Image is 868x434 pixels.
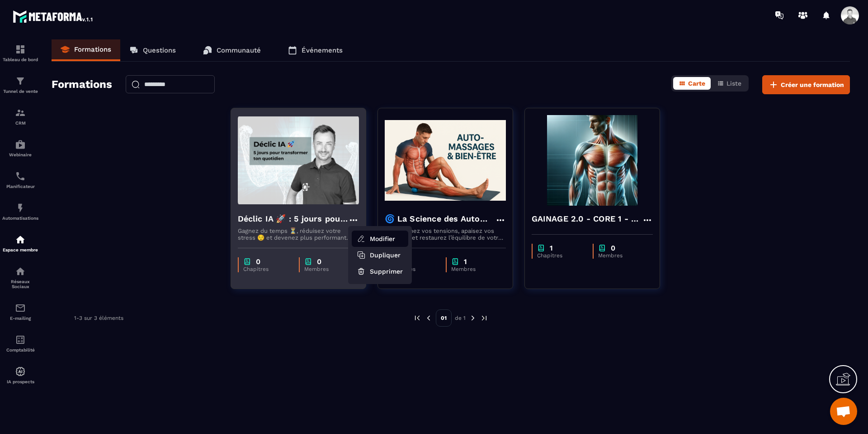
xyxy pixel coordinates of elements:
h4: GAINAGE 2.0 - CORE 1 - La PHYSIOLOGIE du CENTRE du CORPS [532,212,642,225]
button: Modifier [352,231,408,247]
img: scheduler [15,171,26,182]
p: 😮‍💨 Relâchez vos tensions, apaisez vos douleurs et restaurez l’équilibre de votre corps ⏱️ En moi... [385,227,506,241]
p: Réseaux Sociaux [2,279,38,289]
p: Espace membre [2,247,38,252]
p: IA prospects [2,379,38,384]
a: formationformationTableau de bord [2,37,38,69]
p: 1 [464,257,467,266]
img: chapter [304,257,312,266]
a: formationformationTunnel de vente [2,69,38,101]
p: Chapitres [537,252,584,259]
a: Questions [120,39,185,61]
p: Questions [143,46,176,54]
img: formation [15,44,26,55]
img: chapter [537,244,545,252]
img: logo [13,8,94,24]
img: accountant [15,334,26,345]
p: Membres [598,252,644,259]
a: automationsautomationsAutomatisations [2,196,38,227]
span: Créer une formation [781,80,844,89]
p: Tableau de bord [2,57,38,62]
span: Liste [726,80,741,87]
a: Événements [279,39,352,61]
img: chapter [451,257,459,266]
p: 0 [256,257,260,266]
button: Dupliquer [352,247,408,263]
img: next [469,314,477,322]
p: 0 [611,244,615,252]
a: Ouvrir le chat [830,398,857,425]
img: formation [15,107,26,118]
img: formation-background [385,115,506,206]
button: Créer une formation [762,75,850,94]
img: email [15,303,26,313]
p: Communauté [217,46,261,54]
h2: Formations [52,75,112,94]
a: formation-backgroundGAINAGE 2.0 - CORE 1 - La PHYSIOLOGIE du CENTRE du CORPSchapter1Chapitreschap... [524,108,671,300]
p: 0 [317,257,321,266]
p: Membres [304,266,350,272]
p: Chapitres [390,266,437,272]
h4: 🌀 La Science des Automassages – Libère ton corps, apaise tes douleurs, retrouve ton équilibre [385,212,495,225]
img: automations [15,139,26,150]
img: prev [413,314,421,322]
a: formationformationCRM [2,101,38,132]
button: Supprimer [352,263,408,280]
img: automations [15,234,26,245]
button: Liste [712,77,747,90]
a: schedulerschedulerPlanificateur [2,164,38,196]
p: Événements [302,46,343,54]
p: Chapitres [243,266,290,272]
img: automations [15,366,26,377]
a: formation-backgroundDéclic IA 🚀 : 5 jours pour transformer ton quotidienModifierDupliquerSupprime... [231,108,377,300]
button: Carte [673,77,711,90]
span: Carte [688,80,705,87]
img: formation-background [238,115,359,206]
p: Tunnel de vente [2,89,38,94]
h4: Déclic IA 🚀 : 5 jours pour transformer ton quotidien [238,212,348,225]
img: automations [15,203,26,213]
p: Automatisations [2,216,38,221]
p: Webinaire [2,152,38,157]
p: Membres [451,266,497,272]
a: formation-background🌀 La Science des Automassages – Libère ton corps, apaise tes douleurs, retrou... [377,108,524,300]
p: Gagnez du temps ⏳, réduisez votre stress 😌 et devenez plus performant grâce à l’IA 🤖 – sans jargon. [238,227,359,241]
p: Planificateur [2,184,38,189]
img: prev [425,314,433,322]
p: CRM [2,121,38,125]
p: 01 [436,309,452,327]
a: emailemailE-mailing [2,296,38,328]
img: social-network [15,266,26,277]
img: chapter [243,257,251,266]
a: social-networksocial-networkRéseaux Sociaux [2,259,38,296]
p: 1 [550,244,553,252]
p: de 1 [455,314,466,322]
a: Formations [52,39,120,61]
img: chapter [598,244,606,252]
a: automationsautomationsWebinaire [2,132,38,164]
p: E-mailing [2,316,38,321]
img: formation [15,76,26,87]
img: next [480,314,488,322]
img: formation-background [532,115,653,206]
a: Communauté [194,39,270,61]
a: automationsautomationsEspace membre [2,227,38,259]
p: 1-3 sur 3 éléments [74,315,123,321]
a: accountantaccountantComptabilité [2,328,38,359]
p: Comptabilité [2,347,38,352]
p: Formations [74,45,111,53]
